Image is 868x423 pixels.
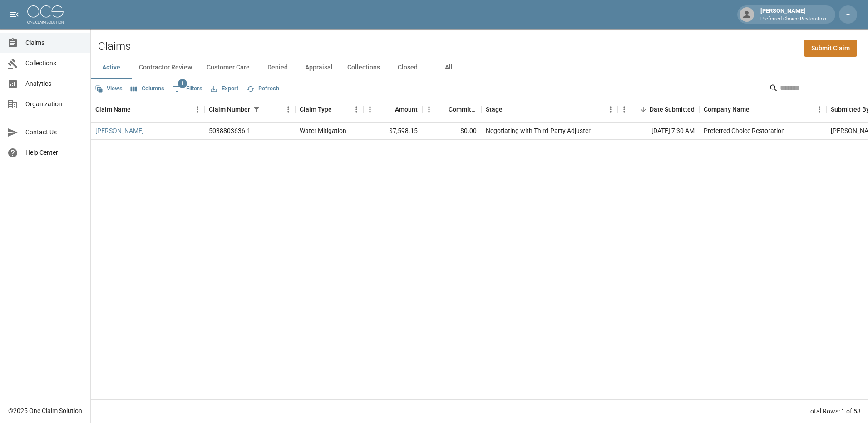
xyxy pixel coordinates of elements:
button: open drawer [5,5,24,24]
span: Claims [25,38,83,48]
div: Committed Amount [449,97,477,122]
div: [PERSON_NAME] [757,6,830,23]
p: Preferred Choice Restoration [760,15,826,23]
div: Claim Type [300,97,332,122]
div: © 2025 One Claim Solution [8,406,82,415]
button: Menu [363,103,377,116]
div: Amount [395,97,418,122]
div: Claim Number [204,97,295,122]
button: All [428,57,469,79]
img: ocs-logo-white-transparent.png [27,5,64,24]
button: Show filters [170,82,205,96]
button: Menu [813,103,826,116]
div: Company Name [699,97,826,122]
span: Analytics [25,79,83,89]
div: $0.00 [422,123,481,140]
button: Sort [436,103,449,116]
a: Submit Claim [804,40,857,57]
div: Total Rows: 1 of 53 [807,407,861,416]
button: Customer Care [199,57,257,79]
button: Sort [263,103,276,116]
div: Preferred Choice Restoration [704,126,785,135]
button: Menu [281,103,295,116]
button: Sort [131,103,143,116]
div: Company Name [704,97,750,122]
button: Appraisal [298,57,340,79]
button: Select columns [128,82,167,96]
button: Sort [750,103,762,116]
a: [PERSON_NAME] [95,126,144,135]
div: 1 active filter [250,103,263,116]
span: Collections [25,59,83,68]
button: Export [208,82,241,96]
button: Contractor Review [132,57,199,79]
div: $7,598.15 [363,123,422,140]
button: Menu [191,103,204,116]
button: Sort [637,103,650,116]
button: Menu [422,103,436,116]
button: Menu [617,103,631,116]
div: Claim Name [91,97,204,122]
span: Contact Us [25,128,83,137]
button: Views [93,82,125,96]
button: Active [91,57,132,79]
div: Water Mitigation [300,126,346,135]
button: Menu [350,103,363,116]
div: Claim Name [95,97,131,122]
button: Closed [387,57,428,79]
div: Negotiating with Third-Party Adjuster [486,126,591,135]
span: 1 [178,79,187,88]
button: Show filters [250,103,263,116]
div: Date Submitted [650,97,695,122]
div: Search [769,81,866,97]
div: Amount [363,97,422,122]
div: [DATE] 7:30 AM [617,123,699,140]
div: dynamic tabs [91,57,868,79]
div: Date Submitted [617,97,699,122]
div: Committed Amount [422,97,481,122]
button: Sort [503,103,515,116]
button: Collections [340,57,387,79]
span: Help Center [25,148,83,157]
div: Claim Number [209,97,250,122]
div: Stage [481,97,617,122]
button: Menu [604,103,617,116]
div: 5038803636-1 [209,126,251,135]
button: Sort [382,103,395,116]
div: Stage [486,97,503,122]
button: Refresh [244,82,281,96]
button: Sort [332,103,345,116]
h2: Claims [98,40,131,53]
div: Claim Type [295,97,363,122]
button: Denied [257,57,298,79]
span: Organization [25,99,83,109]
